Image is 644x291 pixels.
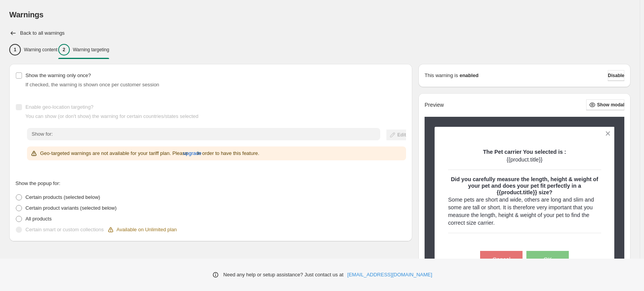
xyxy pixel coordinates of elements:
[15,180,60,186] span: Show the popup for:
[526,251,569,268] button: OK
[107,226,177,234] div: Available on Unlimited plan
[347,271,432,279] a: [EMAIL_ADDRESS][DOMAIN_NAME]
[58,44,70,56] div: 2
[20,30,65,36] h2: Back to all warnings
[40,150,259,157] p: Geo-targeted warnings are not available for your tariff plan. Please in order to have this feature.
[183,147,202,160] button: upgrade
[24,47,57,53] p: Warning content
[460,72,479,79] strong: enabled
[183,150,202,157] span: upgrade
[425,102,444,108] h2: Preview
[425,72,458,79] p: This warning is
[32,131,53,137] span: Show for:
[25,113,199,119] span: You can show (or don't show) the warning for certain countries/states selected
[451,176,598,195] strong: Did you carefully measure the length, height & weight of your pet and does your pet fit perfectly...
[25,82,159,87] span: If checked, the warning is shown once per customer session
[9,44,21,56] div: 1
[483,149,566,155] strong: The Pet carrier You selected is :
[9,42,57,58] button: 1Warning content
[448,196,601,227] p: Some pets are short and wide, others are long and slim and some are tall or short. It is therefor...
[73,47,109,53] p: Warning targeting
[25,226,104,234] p: Certain smart or custom collections
[448,156,601,163] p: {{product.title}}
[58,42,109,58] button: 2Warning targeting
[586,99,624,110] button: Show modal
[597,102,624,108] span: Show modal
[25,215,52,223] p: All products
[25,104,93,110] span: Enable geo-location targeting?
[480,251,523,268] button: Cancel
[608,70,624,81] button: Disable
[608,72,624,79] span: Disable
[25,72,91,78] span: Show the warning only once?
[25,205,116,211] span: Certain product variants (selected below)
[9,10,44,19] span: Warnings
[25,194,100,200] span: Certain products (selected below)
